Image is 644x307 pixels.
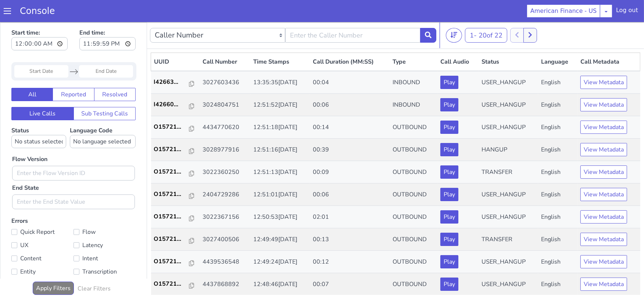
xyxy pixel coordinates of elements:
th: Status [479,31,538,49]
input: End time: [79,15,136,28]
button: Play [440,121,458,134]
p: O15721... [154,257,189,266]
th: Language [538,31,577,49]
button: Play [440,211,458,224]
th: UUID [151,31,200,49]
td: 12:49:49[DATE] [250,206,310,229]
td: OUTBOUND [390,94,437,117]
td: OUTBOUND [390,139,437,161]
td: 12:51:18[DATE] [250,94,310,117]
label: Transcription [74,244,136,255]
td: English [538,49,577,72]
td: English [538,206,577,229]
input: Start Date [14,43,68,56]
label: Status [11,104,66,126]
td: 4434770620 [200,94,250,117]
a: O15721... [154,213,197,221]
td: INBOUND [390,72,437,94]
button: 1- 20of 22 [465,6,507,21]
label: Latency [74,218,136,228]
label: UX [11,218,74,228]
a: Console [11,6,64,16]
td: 00:09 [310,139,390,161]
td: 00:07 [310,251,390,274]
td: TRANSFER [479,139,538,161]
td: TRANSFER [479,206,538,229]
button: View Metadata [580,121,627,134]
td: 3022360250 [200,139,250,161]
a: I42660... [154,78,197,87]
td: USER_HANGUP [479,184,538,206]
button: American Finance - US [527,4,600,18]
p: I42663... [154,56,189,64]
td: USER_HANGUP [479,229,538,251]
button: Play [440,166,458,179]
label: Entity [11,244,74,255]
a: O15721... [154,145,197,154]
td: USER_HANGUP [479,49,538,72]
select: Status [11,113,66,126]
th: Time Stamps [250,31,310,49]
td: English [538,184,577,206]
td: OUTBOUND [390,184,437,206]
td: 00:04 [310,49,390,72]
td: 02:01 [310,184,390,206]
td: 3027603436 [200,49,250,72]
label: Language Code [70,104,136,126]
button: Play [440,76,458,89]
span: 20 of 22 [479,9,502,18]
td: 3024804751 [200,72,250,94]
a: O15721... [154,190,197,199]
label: End State [12,161,39,170]
td: 12:50:53[DATE] [250,184,310,206]
button: Play [440,54,458,67]
button: View Metadata [580,143,627,157]
button: View Metadata [580,166,627,179]
select: Language Code [70,113,136,126]
td: 4437868892 [200,251,250,274]
td: English [538,94,577,117]
td: 3022367156 [200,184,250,206]
p: O15721... [154,123,189,132]
td: 12:48:46[DATE] [250,251,310,274]
th: Call Metadata [577,31,640,49]
button: Play [440,143,458,157]
p: O15721... [154,235,189,244]
td: OUTBOUND [390,117,437,139]
button: Live Calls [11,85,74,98]
td: English [538,139,577,161]
td: 00:06 [310,161,390,184]
button: Play [440,99,458,112]
td: HANGUP [479,117,538,139]
button: View Metadata [580,233,627,246]
label: Flow [74,205,136,215]
td: OUTBOUND [390,161,437,184]
p: O15721... [154,145,189,154]
td: INBOUND [390,49,437,72]
label: Quick Report [11,205,74,215]
label: Start time: [11,4,68,31]
td: English [538,229,577,251]
input: Enter the Flow Version ID [12,144,135,158]
p: O15721... [154,168,189,176]
th: Call Number [200,31,250,49]
input: Start time: [11,15,68,28]
label: Flow Version [12,133,47,142]
p: O15721... [154,213,189,221]
button: View Metadata [580,188,627,201]
a: I42663... [154,56,197,64]
input: Enter the Caller Number [285,6,421,21]
button: Resolved [94,66,136,79]
button: Reported [53,66,94,79]
td: OUTBOUND [390,206,437,229]
td: 12:51:52[DATE] [250,72,310,94]
td: 00:06 [310,72,390,94]
td: 3027400506 [200,206,250,229]
p: O15721... [154,100,189,109]
a: O15721... [154,123,197,132]
h6: Clear Filters [78,263,111,270]
td: English [538,72,577,94]
td: USER_HANGUP [479,161,538,184]
td: 2404729286 [200,161,250,184]
a: O15721... [154,257,197,266]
